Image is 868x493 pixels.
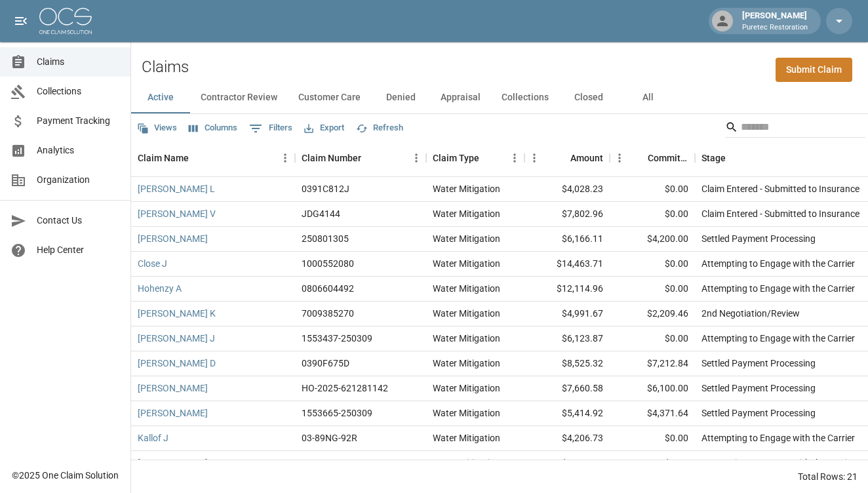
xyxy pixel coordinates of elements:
div: 1553665-250309 [302,406,372,420]
button: Denied [371,82,430,113]
div: 0391C812J [302,182,349,195]
button: Sort [189,149,207,167]
button: Sort [629,149,648,167]
span: Analytics [37,144,120,157]
div: Water Mitigation [433,332,500,345]
div: Attempting to Engage with the Carrier [701,257,855,270]
a: [PERSON_NAME] K [138,307,216,320]
div: Attempting to Engage with the Carrier [701,282,855,295]
div: $7,660.58 [524,376,610,401]
div: Claim Name [131,140,295,176]
div: Attempting to Engage with the Carrier [701,332,855,345]
div: $7,212.84 [610,351,695,376]
div: © 2025 One Claim Solution [12,469,119,482]
div: $4,028.23 [524,177,610,202]
div: JDG4144 [302,207,340,220]
a: [PERSON_NAME] V [138,207,216,220]
div: Attempting to Engage with the Carrier [701,456,855,469]
a: Kallof J [138,431,168,444]
div: $6,100.00 [610,376,695,401]
a: [PERSON_NAME] [138,406,208,420]
div: dynamic tabs [131,82,868,113]
div: [PERSON_NAME] [737,9,813,33]
div: $4,991.67 [524,302,610,326]
div: $8,525.32 [524,351,610,376]
button: Menu [406,148,426,168]
div: 1553437-250309 [302,332,372,345]
div: Water Mitigation [433,406,500,420]
div: Water Mitigation [433,456,500,469]
div: 0390F675D [302,357,349,370]
div: $0.00 [610,202,695,227]
span: Organization [37,173,120,187]
button: All [618,82,677,113]
button: open drawer [8,8,34,34]
span: Help Center [37,243,120,257]
a: Hohenzy A [138,282,182,295]
button: Select columns [186,118,241,138]
button: Active [131,82,190,113]
div: $14,463.71 [524,252,610,277]
div: $4,371.64 [610,401,695,426]
div: Claim Number [295,140,426,176]
button: Views [134,118,180,138]
div: 03-89NG-92R [302,431,357,444]
a: Submit Claim [776,58,852,82]
div: Committed Amount [648,140,688,176]
div: $4,206.73 [524,426,610,451]
div: Water Mitigation [433,257,500,270]
div: AZ000407 [302,456,344,469]
div: Water Mitigation [433,232,500,245]
div: Settled Payment Processing [701,382,816,395]
a: [PERSON_NAME] [138,232,208,245]
div: $0.00 [610,277,695,302]
div: Water Mitigation [433,431,500,444]
button: Sort [552,149,570,167]
div: HO-2025-621281142 [302,382,388,395]
div: Water Mitigation [433,282,500,295]
div: Water Mitigation [433,382,500,395]
div: Water Mitigation [433,207,500,220]
span: Collections [37,85,120,98]
div: Claim Entered - Submitted to Insurance [701,207,859,220]
p: Puretec Restoration [742,22,808,33]
a: [PERSON_NAME] [138,382,208,395]
button: Menu [275,148,295,168]
div: Claim Name [138,140,189,176]
div: $7,802.96 [524,202,610,227]
div: $6,278.86 [524,451,610,476]
div: Committed Amount [610,140,695,176]
div: Settled Payment Processing [701,232,816,245]
div: 1000552080 [302,257,354,270]
div: Water Mitigation [433,357,500,370]
button: Export [301,118,347,138]
div: Settled Payment Processing [701,406,816,420]
h2: Claims [142,58,189,77]
button: Sort [726,149,744,167]
div: Stage [701,140,726,176]
button: Menu [524,148,544,168]
div: 7009385270 [302,307,354,320]
a: [PERSON_NAME] D [138,456,216,469]
div: $0.00 [610,426,695,451]
div: $6,123.87 [524,326,610,351]
div: $4,200.00 [610,227,695,252]
button: Show filters [246,118,296,139]
div: $0.00 [610,451,695,476]
img: ocs-logo-white-transparent.png [39,8,92,34]
button: Sort [479,149,498,167]
button: Menu [610,148,629,168]
button: Menu [505,148,524,168]
button: Contractor Review [190,82,288,113]
a: [PERSON_NAME] D [138,357,216,370]
div: Claim Entered - Submitted to Insurance [701,182,859,195]
div: Claim Number [302,140,361,176]
div: $0.00 [610,252,695,277]
div: Water Mitigation [433,182,500,195]
button: Closed [559,82,618,113]
div: Claim Type [433,140,479,176]
div: 250801305 [302,232,349,245]
div: Amount [524,140,610,176]
div: Attempting to Engage with the Carrier [701,431,855,444]
a: [PERSON_NAME] J [138,332,215,345]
